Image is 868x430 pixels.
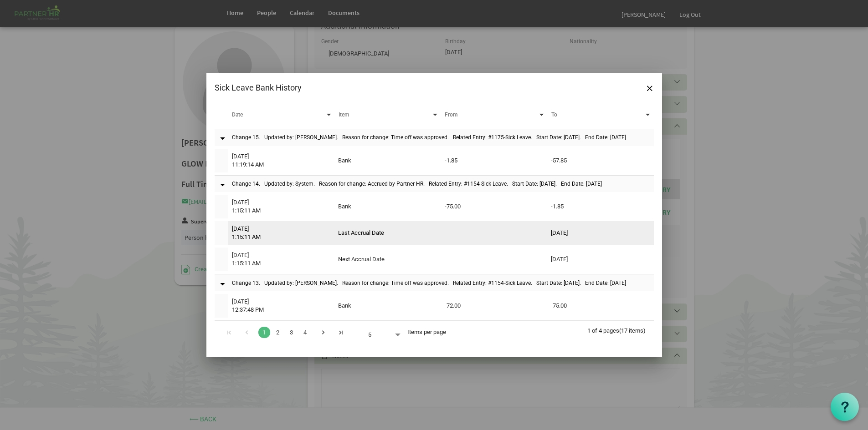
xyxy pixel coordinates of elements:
td: -75.00 column header To [547,294,654,318]
td: 9/1/20251:15:11 AM is template cell column header Date [228,248,335,271]
span: From [445,111,457,118]
td: 9/1/2025 column header To [547,221,654,245]
td: -75.00 column header From [441,195,548,218]
td: Next Accrual Date column header Item [334,248,441,271]
td: Bank column header Item [334,195,441,218]
td: Change 13. &nbsp; Updated by: Hunaina Kamran. &nbsp; Reason for change: Time off was approved. &n... [228,274,654,291]
td: -1.85 column header To [547,195,654,218]
div: 1 of 4 pages (17 items) [587,321,654,338]
a: Goto Page 4 [299,327,311,338]
a: Goto Page 3 [286,327,298,338]
td: column header From [441,221,548,245]
div: Go to next page [317,325,329,338]
span: Date [232,111,243,118]
td: column header From [441,248,548,271]
span: To [551,111,557,118]
div: Go to previous page [241,325,253,338]
td: Change 15. &nbsp; Updated by: Hunaina Kamran. &nbsp; Reason for change: Time off was approved. &n... [228,129,654,146]
td: Bank column header Item [334,294,441,318]
td: 9/1/2026 column header To [547,248,654,271]
td: -72.00 column header From [441,294,548,318]
div: Go to last page [335,325,347,338]
td: -1.85 column header From [441,149,548,172]
a: Goto Page 1 [258,327,270,338]
td: 9/22/202511:19:14 AM is template cell column header Date [228,149,335,172]
td: Last Accrual Date column header Item [334,221,441,245]
td: 9/1/20251:15:11 AM is template cell column header Date [228,195,335,218]
div: Sick Leave Bank History [215,81,566,95]
td: Change 14. &nbsp; Updated by: System. &nbsp; Reason for change: Accrued by Partner HR. &nbsp; Rel... [228,175,654,192]
span: Items per page [407,329,446,335]
td: Bank column header Item [334,149,441,172]
button: Close [643,81,657,95]
span: 1 of 4 pages [587,327,619,334]
td: 8/11/202512:37:48 PM is template cell column header Date [228,294,335,318]
div: Go to first page [223,325,235,338]
a: Goto Page 2 [272,327,284,338]
td: -57.85 column header To [547,149,654,172]
td: 9/1/20251:15:11 AM is template cell column header Date [228,221,335,245]
span: (17 items) [619,327,646,334]
span: Item [339,111,349,118]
